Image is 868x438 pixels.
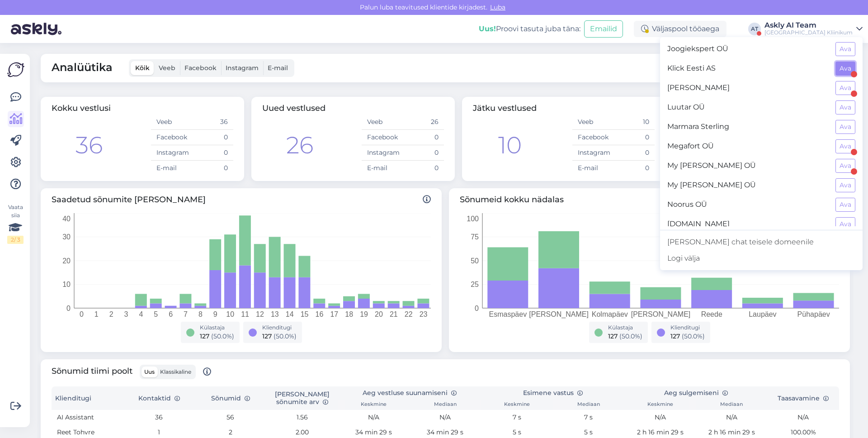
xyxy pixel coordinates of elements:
span: Sõnumeid kokku nädalas [460,194,839,206]
tspan: 5 [154,310,158,318]
div: [GEOGRAPHIC_DATA] Kliinikum [764,29,853,36]
span: 127 [200,332,209,340]
td: 1.56 [266,410,338,425]
tspan: 8 [198,310,203,318]
td: N/A [696,410,767,425]
button: Ava [835,81,855,95]
th: Taasavamine [768,386,839,410]
tspan: 30 [62,233,71,241]
span: Klick Eesti AS [667,62,828,76]
th: Sõnumid [195,386,266,410]
th: Keskmine [338,400,409,410]
td: E-mail [572,161,613,176]
span: [DOMAIN_NAME] [667,217,828,231]
div: Logi välja [660,250,863,267]
td: E-mail [151,161,192,176]
td: 0 [403,161,444,176]
th: Mediaan [553,400,624,410]
td: 0 [403,145,444,161]
span: Kõik [135,64,150,72]
div: 36 [75,128,103,163]
tspan: 16 [316,310,324,318]
tspan: 23 [420,310,428,318]
tspan: 20 [375,310,383,318]
tspan: 9 [213,310,217,318]
button: Ava [835,42,855,56]
td: 36 [192,114,233,130]
span: Marmara Sterling [667,120,828,134]
th: [PERSON_NAME] sõnumite arv [266,386,338,410]
td: Veeb [362,114,403,130]
span: Facebook [184,64,217,72]
tspan: 15 [301,310,309,318]
tspan: 3 [124,310,128,318]
td: N/A [338,410,409,425]
tspan: 50 [471,257,479,265]
tspan: 13 [271,310,279,318]
b: Uus! [479,24,496,33]
td: AI Assistant [52,410,123,425]
td: 0 [403,130,444,145]
div: 26 [286,128,313,163]
button: Emailid [584,20,623,38]
td: 7 s [553,410,624,425]
tspan: Pühapäev [797,310,830,318]
span: Kokku vestlusi [52,103,111,113]
div: Proovi tasuta juba täna: [479,24,580,34]
td: 7 s [481,410,552,425]
tspan: 10 [62,281,71,288]
span: 127 [608,332,618,340]
td: 0 [192,145,233,161]
tspan: Reede [701,310,722,318]
span: Analüütika [52,59,113,77]
td: 0 [192,161,233,176]
div: Külastaja [608,324,642,332]
span: Veeb [159,64,175,72]
span: Klassikaline [160,368,191,375]
span: Sõnumid tiimi poolt [52,365,211,379]
tspan: 11 [241,310,249,318]
tspan: Laupäev [749,310,776,318]
a: Askly AI Team[GEOGRAPHIC_DATA] Kliinikum [764,22,863,36]
tspan: 75 [471,233,479,241]
tspan: 18 [345,310,353,318]
th: Aeg sulgemiseni [624,386,768,400]
span: [PERSON_NAME] [667,81,828,95]
th: Esimene vastus [481,386,624,400]
tspan: Esmaspäev [489,310,527,318]
td: Veeb [151,114,192,130]
button: Ava [835,159,855,173]
span: My [PERSON_NAME] OÜ [667,159,828,173]
tspan: 10 [226,310,234,318]
tspan: 0 [80,310,84,318]
tspan: 6 [169,310,173,318]
button: Ava [835,217,855,231]
span: Joogiekspert OÜ [667,42,828,56]
span: Uued vestlused [262,103,325,113]
div: Väljaspool tööaega [634,21,726,37]
tspan: 14 [286,310,294,318]
a: [PERSON_NAME] chat teisele domeenile [660,234,863,250]
tspan: [PERSON_NAME] [631,310,691,319]
span: Megafort OÜ [667,139,828,153]
td: N/A [768,410,839,425]
div: Vaata siia [7,203,24,244]
div: Klienditugi [670,324,705,332]
span: ( 50.0 %) [619,332,642,340]
tspan: 19 [360,310,368,318]
button: Ava [835,139,855,153]
tspan: 100 [467,215,479,223]
span: E-mail [268,64,288,72]
span: Saadetud sõnumite [PERSON_NAME] [52,194,431,206]
td: 0 [613,130,655,145]
tspan: 12 [256,310,264,318]
span: Luutar OÜ [667,100,828,114]
th: Klienditugi [52,386,123,410]
td: 0 [192,130,233,145]
tspan: 40 [62,215,71,223]
span: Uus [144,368,155,375]
button: Ava [835,120,855,134]
td: Instagram [362,145,403,161]
td: Instagram [572,145,613,161]
td: 26 [403,114,444,130]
